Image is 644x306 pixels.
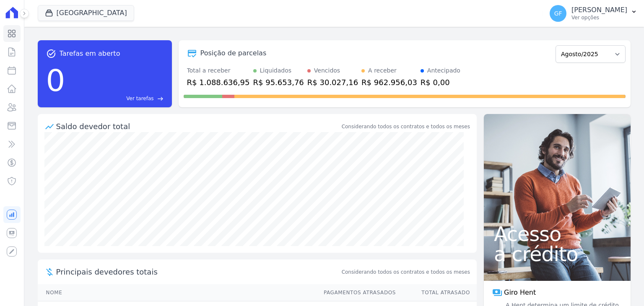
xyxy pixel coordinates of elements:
button: GF [PERSON_NAME] Ver opções [543,2,644,25]
div: R$ 962.956,03 [361,77,417,88]
div: R$ 1.088.636,95 [187,77,250,88]
span: a crédito [494,244,621,264]
a: Ver tarefas east [68,95,163,102]
span: Tarefas em aberto [60,49,120,59]
div: Saldo devedor total [56,121,340,132]
span: Principais devedores totais [56,266,340,277]
th: Nome [38,284,316,301]
div: Considerando todos os contratos e todos os meses [342,123,470,130]
div: Antecipado [427,66,460,75]
div: Posição de parcelas [200,48,267,58]
div: A receber [368,66,397,75]
p: [PERSON_NAME] [571,6,627,14]
div: R$ 30.027,16 [307,77,358,88]
span: east [157,96,164,102]
th: Total Atrasado [396,284,477,301]
span: Giro Hent [504,288,536,298]
div: R$ 0,00 [421,77,460,88]
th: Pagamentos Atrasados [316,284,396,301]
span: Acesso [494,224,621,244]
span: task_alt [46,49,56,59]
div: Liquidados [260,66,292,75]
button: [GEOGRAPHIC_DATA] [38,5,134,21]
div: R$ 95.653,76 [253,77,304,88]
span: Ver tarefas [126,95,153,102]
span: GF [554,10,562,16]
p: Ver opções [571,14,627,21]
div: 0 [46,59,65,102]
span: Considerando todos os contratos e todos os meses [342,268,470,276]
div: Total a receber [187,66,250,75]
div: Vencidos [314,66,340,75]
